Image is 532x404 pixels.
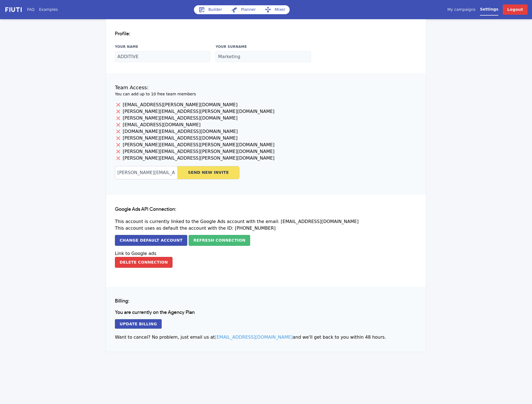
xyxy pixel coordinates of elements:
[115,135,417,142] p: [PERSON_NAME][EMAIL_ADDRESS][DOMAIN_NAME]
[39,7,58,13] a: Examples
[115,334,417,341] p: Want to cancel? No problem, just email us at and we'll get back to you within 48 hours.
[115,101,417,108] p: [EMAIL_ADDRESS][PERSON_NAME][DOMAIN_NAME]
[194,5,227,14] a: Builder
[115,122,417,128] p: [EMAIL_ADDRESS][DOMAIN_NAME]
[215,334,293,340] a: [EMAIL_ADDRESS][DOMAIN_NAME]
[115,166,177,179] input: team@example.com
[115,206,417,213] h1: Google Ads API Connection:
[115,91,417,97] h2: You can add up to 10 free team members
[27,7,35,13] a: FAQ
[115,235,187,246] button: Change default account
[115,142,417,148] p: [PERSON_NAME][EMAIL_ADDRESS][PERSON_NAME][DOMAIN_NAME]
[115,218,417,225] p: This account is currently linked to the Google Ads account with the email: [EMAIL_ADDRESS][DOMAIN...
[115,51,210,62] input: Name
[216,44,311,49] label: Your Surname
[115,148,417,155] p: [PERSON_NAME][EMAIL_ADDRESS][PERSON_NAME][DOMAIN_NAME]
[115,108,417,115] p: [PERSON_NAME][EMAIL_ADDRESS][PERSON_NAME][DOMAIN_NAME]
[115,257,173,268] button: Delete Connection
[189,235,250,246] button: Refresh Connection
[177,166,240,179] button: Send New Invite
[115,309,417,316] h1: You are currently on the Agency Plan
[115,155,417,162] p: [PERSON_NAME][EMAIL_ADDRESS][PERSON_NAME][DOMAIN_NAME]
[115,31,417,38] h1: Profile:
[503,4,528,15] a: Logout
[115,319,162,329] a: Update Billing
[115,84,417,91] h1: Team Access:
[447,7,476,13] a: My campaigns
[115,225,417,232] p: This account uses as default the account with the ID: [PHONE_NUMBER]
[115,250,417,257] p: Link to Google ads
[260,5,290,14] a: Mixer
[4,6,23,13] img: f731f27.png
[226,5,260,14] a: Planner
[115,44,210,49] label: Your Name
[480,6,498,16] a: Settings
[115,128,417,135] p: [DOMAIN_NAME][EMAIL_ADDRESS][DOMAIN_NAME]
[115,115,417,122] p: [PERSON_NAME][EMAIL_ADDRESS][DOMAIN_NAME]
[216,51,311,62] input: Surname
[115,298,417,305] h1: Billing:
